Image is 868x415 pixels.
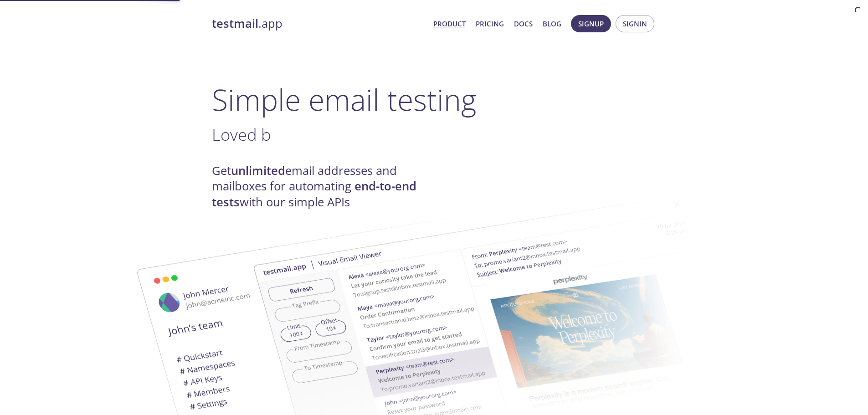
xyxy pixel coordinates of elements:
[623,18,647,30] span: Signin
[543,18,561,30] a: Blog
[578,18,604,30] span: Signup
[212,82,657,117] h1: Simple email testing
[212,163,434,210] h4: Get email addresses and mailboxes for automating with our simple APIs
[212,15,258,31] strong: testmail
[212,178,416,210] strong: end-to-end tests
[212,123,271,146] span: Loved b
[476,18,504,30] a: Pricing
[514,18,533,30] a: Docs
[433,18,466,30] a: Product
[616,15,654,32] button: Signin
[212,16,426,31] a: testmail.app
[231,163,285,179] strong: unlimited
[571,15,611,32] button: Signup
